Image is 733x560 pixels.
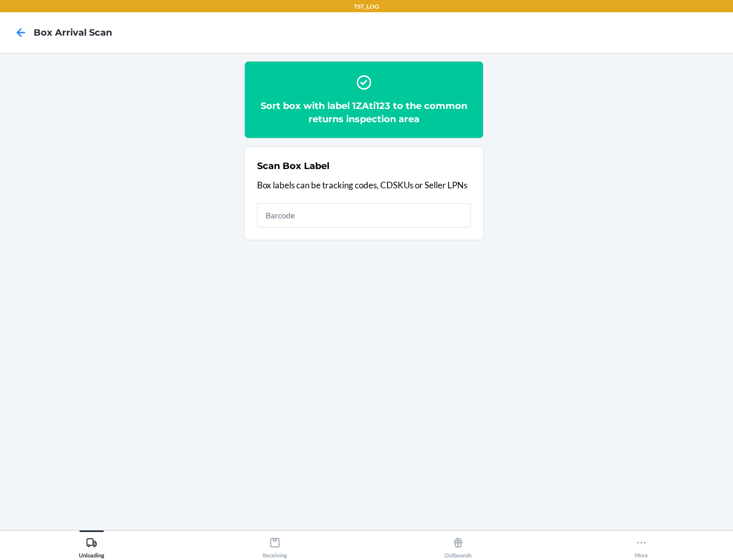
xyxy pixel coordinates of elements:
p: Box labels can be tracking codes, CDSKUs or Seller LPNs [257,179,471,192]
button: More [550,530,733,558]
p: TST_LOG [354,2,379,11]
div: Unloading [79,533,104,558]
div: Outbounds [444,533,472,558]
div: Receiving [263,533,287,558]
button: Receiving [183,530,366,558]
h2: Scan Box Label [257,159,329,173]
h2: Sort box with label 1ZAti123 to the common returns inspection area [257,99,471,126]
button: Outbounds [366,530,550,558]
input: Barcode [257,203,471,228]
h4: Box Arrival Scan [34,26,112,39]
div: More [635,533,648,558]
